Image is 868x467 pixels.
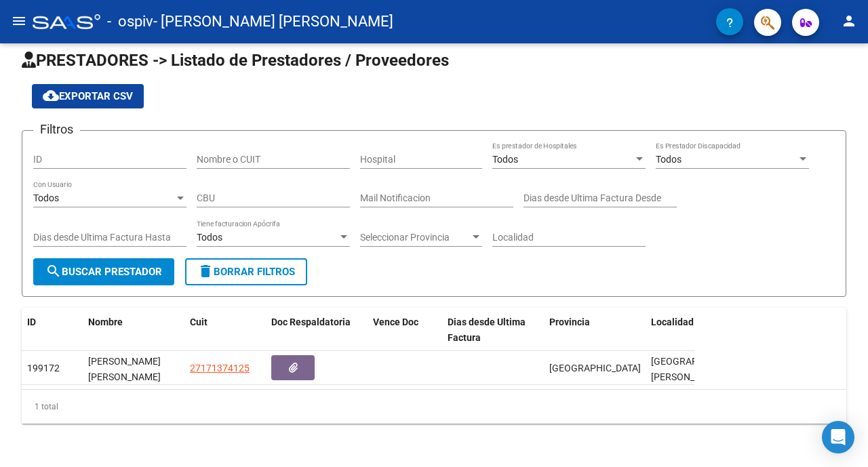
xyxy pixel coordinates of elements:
[33,192,59,203] span: Todos
[43,87,59,104] mat-icon: cloud_download
[373,317,418,327] span: Vence Doc
[22,390,846,424] div: 1 total
[822,421,854,453] div: Open Intercom Messenger
[646,308,747,352] datatable-header-cell: Localidad
[27,363,60,373] span: 199172
[33,258,174,285] button: Buscar Prestador
[651,317,694,327] span: Localidad
[492,154,518,165] span: Todos
[266,308,368,352] datatable-header-cell: Doc Respaldatoria
[360,232,470,243] span: Seleccionar Provincia
[197,263,214,279] mat-icon: delete
[549,363,641,373] span: [GEOGRAPHIC_DATA]
[32,84,144,108] button: Exportar CSV
[43,90,133,102] span: Exportar CSV
[22,51,449,70] span: PRESTADORES -> Listado de Prestadores / Proveedores
[45,263,62,279] mat-icon: search
[107,7,153,37] span: - ospiv
[190,363,250,373] span: 27171374125
[841,13,857,29] mat-icon: person
[448,317,526,343] span: Dias desde Ultima Factura
[651,356,743,382] span: [GEOGRAPHIC_DATA][PERSON_NAME]
[45,266,162,278] span: Buscar Prestador
[271,317,351,327] span: Doc Respaldatoria
[83,308,184,352] datatable-header-cell: Nombre
[184,308,266,352] datatable-header-cell: Cuit
[185,258,307,285] button: Borrar Filtros
[22,308,83,352] datatable-header-cell: ID
[197,232,222,243] span: Todos
[549,317,590,327] span: Provincia
[442,308,544,352] datatable-header-cell: Dias desde Ultima Factura
[33,120,80,139] h3: Filtros
[544,308,646,352] datatable-header-cell: Provincia
[88,317,123,327] span: Nombre
[656,154,682,165] span: Todos
[190,317,208,327] span: Cuit
[11,13,27,29] mat-icon: menu
[368,308,442,352] datatable-header-cell: Vence Doc
[88,354,179,382] div: [PERSON_NAME] [PERSON_NAME]
[27,317,36,327] span: ID
[153,7,393,37] span: - [PERSON_NAME] [PERSON_NAME]
[197,266,295,278] span: Borrar Filtros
